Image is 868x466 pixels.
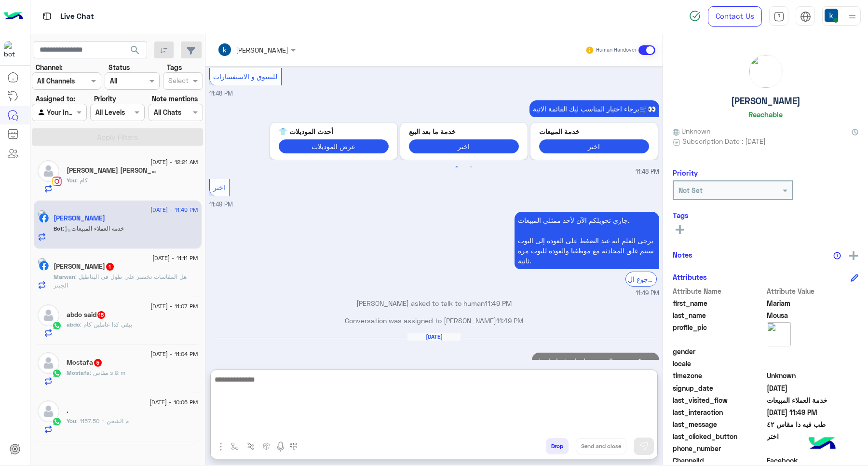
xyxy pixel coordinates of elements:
img: send voice note [275,441,286,452]
img: picture [749,55,782,88]
span: Attribute Name [673,286,765,296]
img: send attachment [215,441,227,452]
h5: Marwan Bakr [54,262,115,271]
img: Trigger scenario [247,442,255,450]
span: last_message [673,419,765,429]
span: خدمة العملاء المبيعات [767,395,859,405]
span: Unknown [767,370,859,381]
img: picture [38,210,46,219]
span: هل المقاسات تختصر على طول في البناطيل الجينز [54,273,187,289]
span: Mostafa [67,369,90,376]
span: Unknown [673,126,710,136]
img: defaultAdmin.png [38,352,59,374]
span: يبقي كدا عاملين كام [80,321,132,328]
span: 11:49 PM [209,201,233,208]
button: Trigger scenario [243,438,259,454]
span: last_visited_flow [673,395,765,405]
span: Mariam [767,298,859,308]
p: خدمة ما بعد البيع [409,126,519,137]
a: tab [769,6,788,27]
span: last_name [673,310,765,320]
span: [DATE] - 11:49 PM [150,206,198,214]
span: [DATE] - 11:04 PM [150,350,198,358]
h6: Reachable [748,110,783,119]
img: defaultAdmin.png [38,304,59,326]
p: [PERSON_NAME] asked to talk to human [209,298,659,308]
span: timezone [673,370,765,381]
span: للتسوق و الاستفسارات [213,72,277,81]
p: 6/9/2025, 11:49 PM [515,212,659,269]
label: Channel: [36,62,63,72]
h6: Tags [673,211,858,219]
img: 713415422032625 [4,41,21,58]
img: send message [639,441,649,451]
span: search [129,44,141,56]
img: defaultAdmin.png [38,160,59,182]
span: اختر [213,183,225,192]
span: profile_pic [673,322,765,344]
h5: . [67,407,68,415]
span: null [767,443,859,453]
button: select flow [227,438,243,454]
span: Bot [54,225,63,232]
p: أحدث الموديلات 👕 [279,126,389,137]
span: [DATE] - 10:06 PM [149,398,198,407]
img: add [849,251,858,260]
img: defaultAdmin.png [38,400,59,422]
span: [DATE] - 11:07 PM [150,302,198,311]
span: مقاس s & m [90,369,125,376]
img: WhatsApp [52,417,62,426]
span: phone_number [673,443,765,453]
img: make a call [290,443,298,451]
span: locale [673,358,765,369]
span: signup_date [673,383,765,393]
img: userImage [825,9,838,22]
img: picture [38,258,46,266]
div: الرجوع ال Bot [625,272,657,287]
img: Instagram [52,177,62,186]
button: اختر [409,139,519,153]
span: first_name [673,298,765,308]
h5: abdo said [67,311,106,319]
label: Tags [167,62,182,72]
img: WhatsApp [52,321,62,330]
span: 0 [767,455,859,466]
span: اختر [767,431,859,441]
span: null [767,358,859,369]
span: last_interaction [673,407,765,417]
span: 1 [106,263,114,271]
label: Priority [94,94,116,104]
img: notes [833,252,841,260]
img: Facebook [39,261,49,271]
p: Live Chat [60,10,94,23]
img: Logo [4,6,23,27]
span: You [67,177,76,184]
span: You [67,417,76,425]
button: عرض الموديلات [279,139,389,153]
small: Human Handover [596,46,637,54]
span: طب فيه دا مقاس ٤٢ [767,419,859,429]
img: tab [800,11,811,22]
button: Send and close [576,438,626,454]
span: 15 [97,311,105,319]
span: 11:48 PM [209,90,233,97]
span: 5 [94,359,102,367]
span: Subscription Date : [DATE] [682,136,766,146]
h5: Mariam Mousa [54,214,105,222]
span: [DATE] - 11:11 PM [152,254,198,262]
h6: Attributes [673,273,707,281]
button: create order [259,438,275,454]
p: 7/9/2025, 12:23 AM [532,353,659,370]
label: Assigned to: [36,94,75,104]
h6: Priority [673,168,698,177]
span: [DATE] - 12:21 AM [150,158,198,166]
button: Drop [546,438,569,454]
span: abdo [67,321,80,328]
button: search [123,41,147,62]
button: 2 of 2 [466,163,476,172]
span: Marwan [54,273,75,280]
span: 11:49 PM [496,316,523,325]
p: خدمة المبيعات [539,126,649,137]
span: null [767,346,859,356]
span: 11:49 PM [485,299,512,307]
